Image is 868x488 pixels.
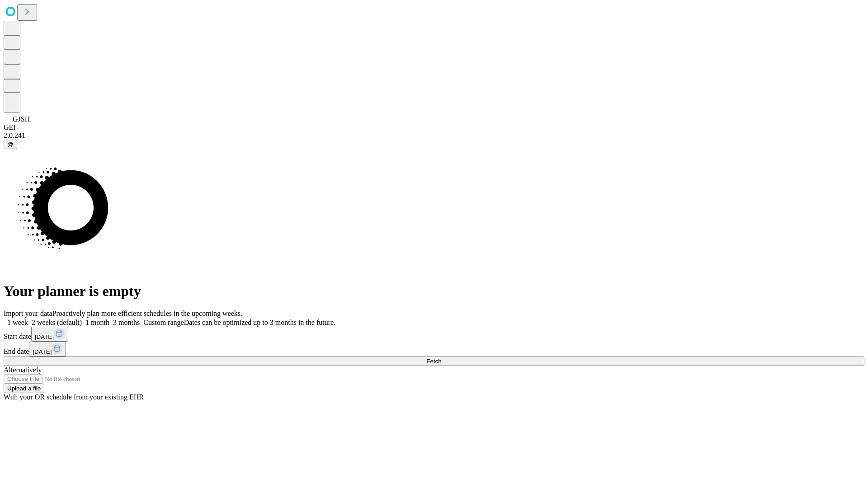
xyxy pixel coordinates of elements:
div: Start date [4,327,864,342]
button: [DATE] [31,327,68,342]
span: 2 weeks (default) [32,319,82,326]
button: @ [4,140,17,149]
button: Fetch [4,357,864,366]
button: Upload a file [4,384,44,393]
div: End date [4,342,864,357]
span: @ [7,141,14,148]
div: 2.0.241 [4,131,864,140]
span: With your OR schedule from your existing EHR [4,393,144,401]
span: Fetch [426,358,441,365]
span: 1 month [85,319,109,326]
span: 1 week [7,319,28,326]
span: Proactively plan more efficient schedules in the upcoming weeks. [52,310,242,317]
span: Dates can be optimized up to 3 months in the future. [184,319,335,326]
span: GJSH [13,115,30,123]
h1: Your planner is empty [4,283,864,300]
span: [DATE] [35,333,54,340]
button: [DATE] [29,342,66,357]
span: 3 months [113,319,140,326]
span: Custom range [143,319,184,326]
span: Import your data [4,310,52,317]
span: [DATE] [33,348,52,355]
div: GEI [4,123,864,131]
span: Alternatively [4,366,42,374]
